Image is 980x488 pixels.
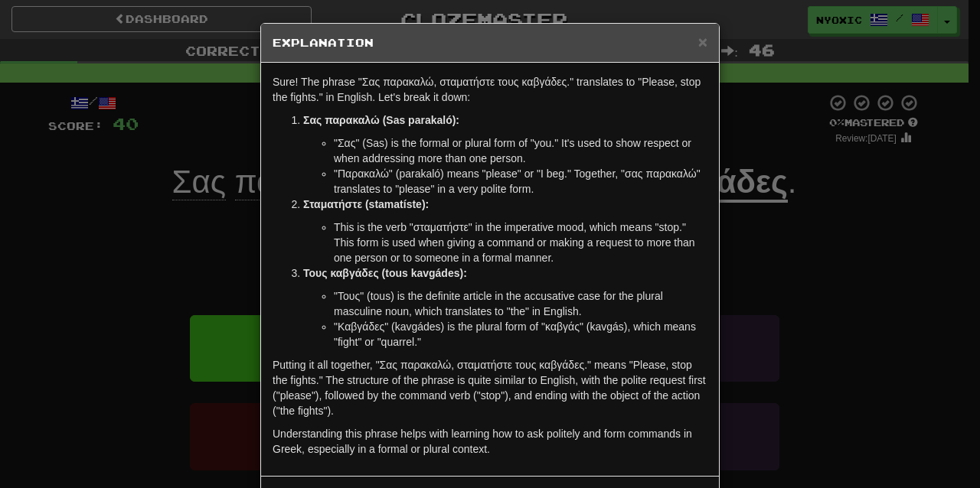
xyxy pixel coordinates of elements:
[273,426,707,457] p: Understanding this phrase helps with learning how to ask politely and form commands in Greek, esp...
[334,220,707,265] li: This is the verb "σταματήστε" in the imperative mood, which means "stop." This form is used when ...
[334,288,707,319] li: "Τους" (tous) is the definite article in the accusative case for the plural masculine noun, which...
[698,33,707,50] span: ×
[334,166,707,197] li: "Παρακαλώ" (parakaló) means "please" or "I beg." Together, "σας παρακαλώ" translates to "please" ...
[334,319,707,350] li: "Καβγάδες" (kavgádes) is the plural form of "καβγάς" (kavgás), which means "fight" or "quarrel."
[273,357,707,418] p: Putting it all together, "Σας παρακαλώ, σταματήστε τους καβγάδες." means "Please, stop the fights...
[303,114,459,126] strong: Σας παρακαλώ (Sas parakaló):
[303,267,467,279] strong: Τους καβγάδες (tous kavgádes):
[303,198,429,210] strong: Σταματήστε (stamatíste):
[273,74,707,105] p: Sure! The phrase "Σας παρακαλώ, σταματήστε τους καβγάδες." translates to "Please, stop the fights...
[334,135,707,166] li: "Σας" (Sas) is the formal or plural form of "you." It's used to show respect or when addressing m...
[273,35,707,50] h5: Explanation
[698,34,707,50] button: Close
